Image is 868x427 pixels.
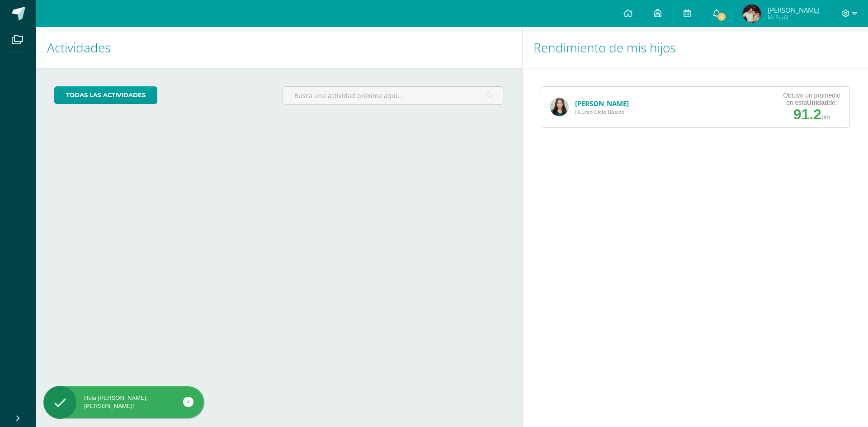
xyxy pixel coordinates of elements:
[283,87,503,104] input: Busca una actividad próxima aquí...
[821,113,830,121] span: pts
[783,92,840,106] div: Obtuvo un promedio en esta de:
[793,106,821,122] span: 91.2
[43,394,204,410] div: Hola [PERSON_NAME], [PERSON_NAME]!
[550,98,568,116] img: 3113500fab9f1f93c7561726582fedb2.png
[807,99,828,106] strong: Unidad
[54,86,157,104] a: todas las Actividades
[743,5,761,23] img: 39663507029ff90682e9bc84b4eb0057.png
[533,27,857,68] h1: Rendimiento de mis hijos
[768,5,820,14] span: [PERSON_NAME]
[768,14,820,21] span: Mi Perfil
[575,99,629,108] a: [PERSON_NAME]
[47,27,511,68] h1: Actividades
[575,108,629,116] span: I Curso Ciclo Básico
[717,12,726,22] span: 4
